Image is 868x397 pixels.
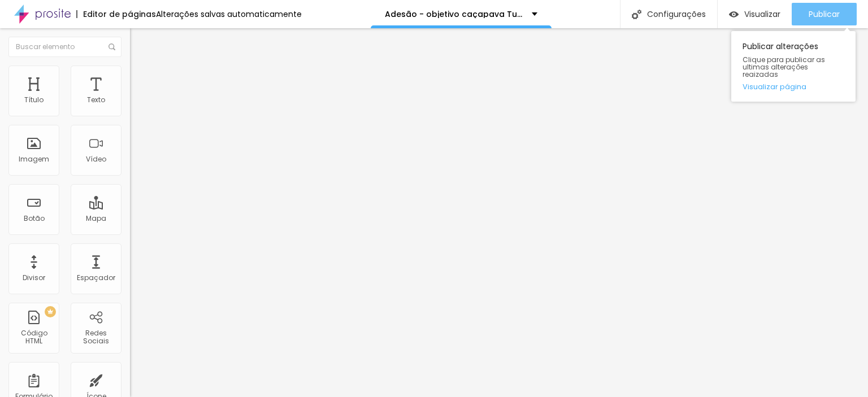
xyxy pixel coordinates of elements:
[385,10,523,18] p: Adesão - objetivo caçapava Turmas 2025
[87,96,105,104] div: Texto
[743,56,844,78] span: Clique para publicar as ultimas alterações reaizadas
[23,274,45,282] div: Divisor
[809,10,840,19] span: Publicar
[8,37,121,57] input: Buscar elemento
[743,83,844,90] a: Visualizar página
[156,10,302,18] div: Alterações salvas automaticamente
[718,3,792,25] button: Visualizar
[77,274,115,282] div: Espaçador
[130,28,868,397] iframe: Editor
[86,215,106,223] div: Mapa
[24,96,44,104] div: Título
[11,329,56,346] div: Código HTML
[19,155,49,163] div: Imagem
[729,10,739,19] img: view-1.svg
[76,10,156,18] div: Editor de páginas
[73,329,118,346] div: Redes Sociais
[744,10,780,19] span: Visualizar
[731,31,856,102] div: Publicar alterações
[108,43,115,50] img: Icone
[792,3,857,25] button: Publicar
[24,215,45,223] div: Botão
[632,10,641,19] img: Icone
[86,155,106,163] div: Vídeo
